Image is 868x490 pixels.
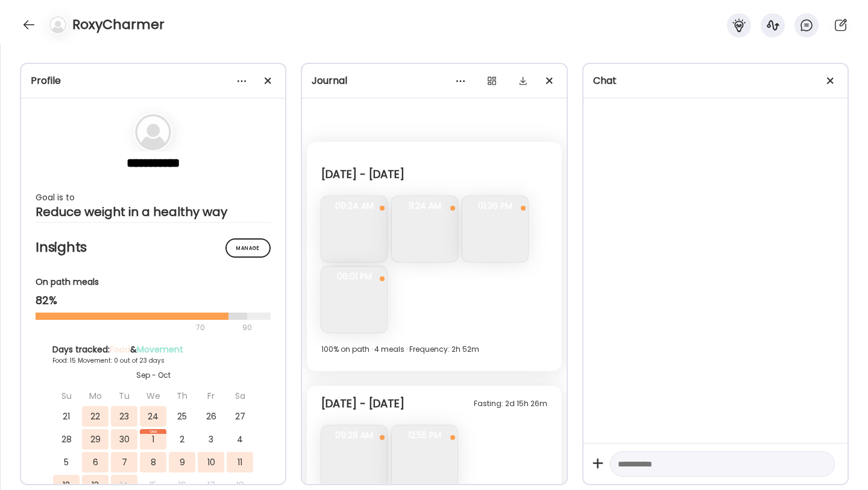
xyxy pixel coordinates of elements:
h4: RoxyCharmer [72,15,165,34]
div: Th [169,386,195,406]
div: Fr [198,386,224,406]
span: 09:24 AM [321,200,387,211]
div: 4 [227,429,253,450]
div: 9 [169,452,195,472]
div: 5 [53,452,80,472]
div: Manage [225,238,271,258]
span: Movement [137,343,183,355]
div: 8 [140,452,166,472]
div: 25 [169,406,195,427]
div: 2 [169,429,195,450]
div: Su [53,386,80,406]
div: 22 [82,406,108,427]
div: Tu [111,386,137,406]
div: 6 [82,452,108,472]
div: On path meals [36,276,271,288]
div: 28 [53,429,80,450]
span: 11:24 AM [392,200,458,211]
div: 100% on path · 4 meals · Frequency: 2h 52m [321,342,547,357]
span: 09:28 AM [321,430,387,441]
span: Food [110,343,130,355]
div: 24 [140,406,166,427]
div: Sa [227,386,253,406]
span: 01:36 PM [462,200,528,211]
div: Goal is to [36,190,271,205]
div: 11 [227,452,253,472]
div: Profile [31,74,275,88]
div: Oct [140,429,166,434]
div: 26 [198,406,224,427]
div: [DATE] - [DATE] [321,396,404,411]
div: 29 [82,429,108,450]
div: 10 [198,452,224,472]
div: Sep - Oct [52,370,254,381]
div: 30 [111,429,137,450]
span: 12:55 PM [392,430,458,441]
div: 1 [140,429,166,450]
div: Mo [82,386,108,406]
div: 21 [53,406,80,427]
div: We [140,386,166,406]
div: Chat [593,74,838,88]
h2: Insights [36,238,271,256]
span: 06:01 PM [321,271,387,282]
div: 27 [227,406,253,427]
div: 23 [111,406,137,427]
div: 7 [111,452,137,472]
div: 3 [198,429,224,450]
div: Days tracked: & [52,343,254,356]
div: Reduce weight in a healthy way [36,205,271,219]
div: 82% [36,293,271,308]
img: bg-avatar-default.svg [135,114,171,150]
div: 70 [36,320,239,335]
div: 90 [241,320,253,335]
div: Food: 15 Movement: 0 out of 23 days [52,356,254,365]
div: [DATE] - [DATE] [321,167,404,182]
img: bg-avatar-default.svg [49,16,66,33]
div: Journal [312,74,556,88]
div: Fasting: 2d 15h 26m [474,396,547,411]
